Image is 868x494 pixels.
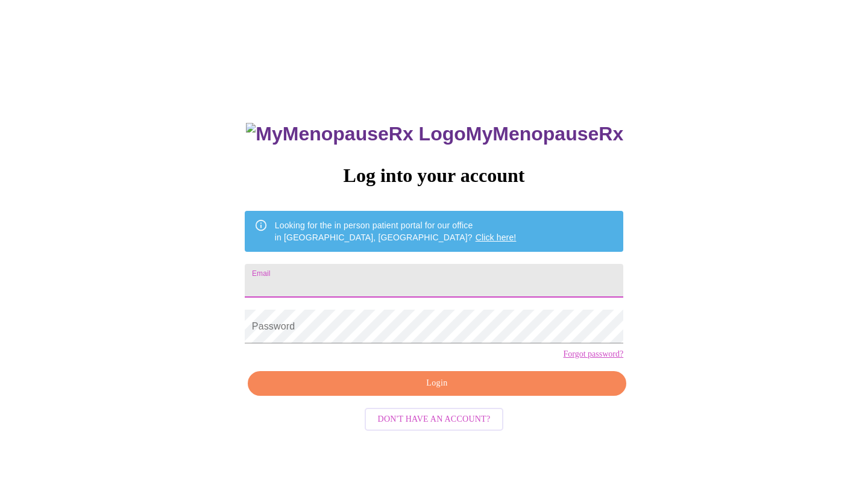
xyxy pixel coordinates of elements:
a: Don't have an account? [362,413,507,423]
h3: MyMenopauseRx [246,123,623,145]
a: Click here! [476,233,517,242]
img: MyMenopauseRx Logo [246,123,465,145]
button: Login [248,371,626,396]
span: Login [262,376,612,391]
a: Forgot password? [563,349,623,359]
button: Don't have an account? [365,408,504,431]
h3: Log into your account [245,164,623,187]
span: Don't have an account? [378,412,491,427]
div: Looking for the in person patient portal for our office in [GEOGRAPHIC_DATA], [GEOGRAPHIC_DATA]? [275,214,517,248]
